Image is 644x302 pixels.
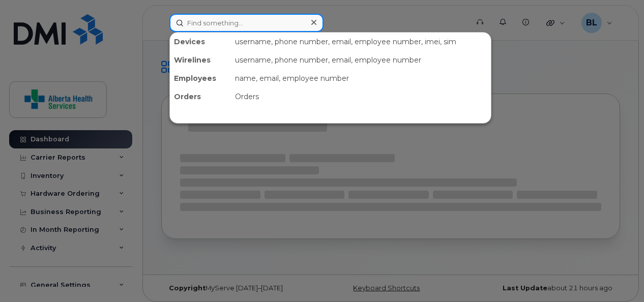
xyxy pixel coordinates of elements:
[231,33,491,51] div: username, phone number, email, employee number, imei, sim
[231,51,491,69] div: username, phone number, email, employee number
[231,87,491,106] div: Orders
[170,69,231,87] div: Employees
[170,87,231,106] div: Orders
[170,51,231,69] div: Wirelines
[231,69,491,87] div: name, email, employee number
[170,33,231,51] div: Devices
